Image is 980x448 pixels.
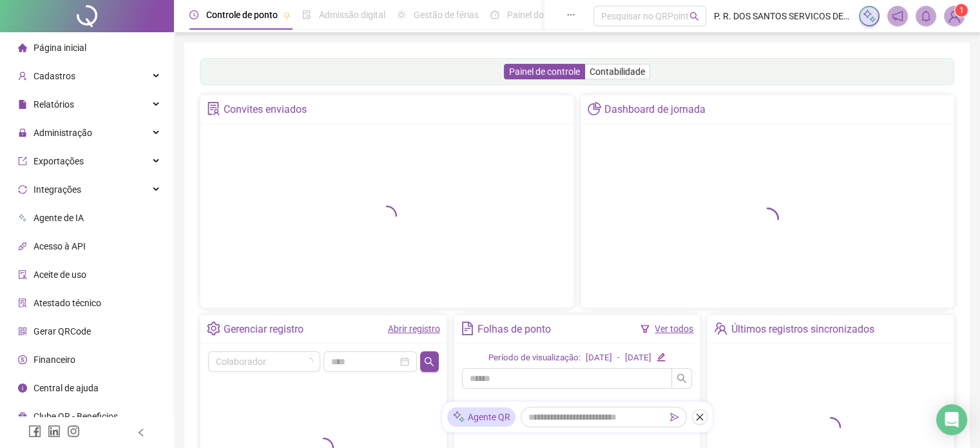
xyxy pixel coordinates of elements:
[34,355,75,365] span: Financeiro
[18,412,27,421] span: gift
[34,156,84,166] span: Exportações
[302,10,311,19] span: file-done
[18,43,27,52] span: home
[34,128,92,138] span: Administração
[397,10,406,19] span: sun
[206,10,278,20] span: Controle de ponto
[34,99,74,110] span: Relatórios
[34,411,118,422] span: Clube QR - Beneficios
[18,185,27,194] span: sync
[67,425,80,438] span: instagram
[447,407,515,427] div: Agente QR
[452,411,465,424] img: sparkle-icon.fc2bf0ac1784a2077858766a79e2daf3.svg
[617,351,620,365] div: -
[566,10,575,19] span: ellipsis
[920,10,932,22] span: bell
[677,373,687,384] span: search
[305,358,313,365] span: loading
[507,10,557,20] span: Painel do DP
[625,351,651,365] div: [DATE]
[477,318,551,340] div: Folhas de ponto
[137,428,146,437] span: left
[34,383,99,393] span: Central de ajuda
[424,356,434,367] span: search
[586,351,612,365] div: [DATE]
[714,9,851,23] span: P. R. DOS SANTOS SERVICOS DE COMUNICACAO MULTIMIDIA SCM
[588,102,601,115] span: pie-chart
[34,241,86,251] span: Acesso à API
[18,327,27,336] span: qrcode
[820,417,841,438] span: loading
[18,298,27,307] span: solution
[34,71,75,81] span: Cadastros
[28,425,41,438] span: facebook
[34,43,86,53] span: Página inicial
[590,66,645,77] span: Contabilidade
[18,128,27,137] span: lock
[936,404,967,435] div: Open Intercom Messenger
[756,208,779,231] span: loading
[731,318,874,340] div: Últimos registros sincronizados
[604,99,706,121] div: Dashboard de jornada
[376,206,397,226] span: loading
[18,384,27,393] span: info-circle
[689,12,699,21] span: search
[388,324,440,334] a: Abrir registro
[34,298,101,308] span: Atestado técnico
[892,10,903,22] span: notification
[34,269,86,280] span: Aceite de uso
[695,413,704,422] span: close
[18,242,27,251] span: api
[283,12,291,19] span: pushpin
[189,10,198,19] span: clock-circle
[34,326,91,336] span: Gerar QRCode
[18,270,27,279] span: audit
[461,322,474,335] span: file-text
[207,322,220,335] span: setting
[509,66,580,77] span: Painel de controle
[945,6,964,26] img: 18196
[959,6,964,15] span: 1
[224,318,303,340] div: Gerenciar registro
[714,322,727,335] span: team
[18,157,27,166] span: export
[224,99,307,121] div: Convites enviados
[18,72,27,81] span: user-add
[955,4,968,17] sup: Atualize o seu contato no menu Meus Dados
[18,355,27,364] span: dollar
[670,413,679,422] span: send
[34,184,81,195] span: Integrações
[18,100,27,109] span: file
[414,10,479,20] span: Gestão de férias
[319,10,385,20] span: Admissão digital
[488,351,581,365] div: Período de visualização:
[640,324,649,333] span: filter
[48,425,61,438] span: linkedin
[490,10,499,19] span: dashboard
[862,9,876,23] img: sparkle-icon.fc2bf0ac1784a2077858766a79e2daf3.svg
[207,102,220,115] span: solution
[655,324,693,334] a: Ver todos
[657,353,665,361] span: edit
[34,213,84,223] span: Agente de IA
